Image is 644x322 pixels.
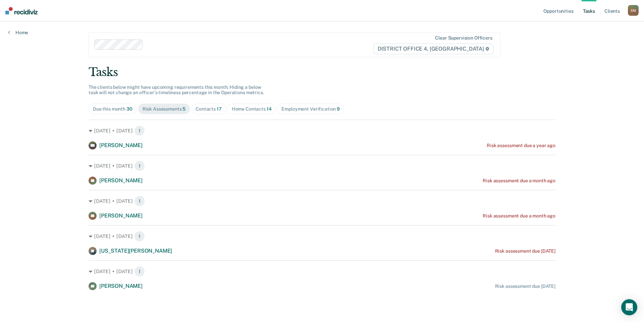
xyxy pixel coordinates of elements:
span: [US_STATE][PERSON_NAME] [99,248,172,254]
div: Risk assessment due [DATE] [495,248,555,254]
div: [DATE] • [DATE] 1 [89,266,555,277]
span: 1 [134,231,145,242]
button: SM [628,5,639,16]
div: Open Intercom Messenger [621,299,637,315]
span: [PERSON_NAME] [99,283,143,289]
div: S M [628,5,639,16]
div: [DATE] • [DATE] 1 [89,160,555,171]
div: Risk assessment due [DATE] [495,283,555,289]
span: DISTRICT OFFICE 4, [GEOGRAPHIC_DATA] [373,44,494,54]
span: The clients below might have upcoming requirements this month. Hiding a below task will not chang... [89,84,264,95]
div: Employment Verification [281,106,340,112]
div: Risk assessment due a year ago [487,143,555,148]
span: 1 [134,160,145,171]
div: Risk Assessments [143,106,186,112]
div: [DATE] • [DATE] 1 [89,196,555,206]
div: Risk assessment due a month ago [483,213,555,219]
span: 17 [217,106,222,112]
span: [PERSON_NAME] [99,212,143,219]
span: 1 [134,196,145,206]
div: Due this month [93,106,132,112]
span: 14 [267,106,272,112]
div: [DATE] • [DATE] 1 [89,125,555,136]
span: 5 [182,106,185,112]
span: 1 [134,266,145,277]
div: Risk assessment due a month ago [483,178,555,184]
div: Clear supervision officers [435,35,492,41]
span: [PERSON_NAME] [99,177,143,184]
div: [DATE] • [DATE] 1 [89,231,555,242]
img: Recidiviz [5,7,38,14]
span: 1 [134,125,145,136]
div: Tasks [89,65,555,79]
span: 30 [126,106,132,112]
a: Home [8,29,28,36]
span: [PERSON_NAME] [99,142,143,148]
span: 9 [337,106,340,112]
div: Home Contacts [232,106,272,112]
div: Contacts [196,106,222,112]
